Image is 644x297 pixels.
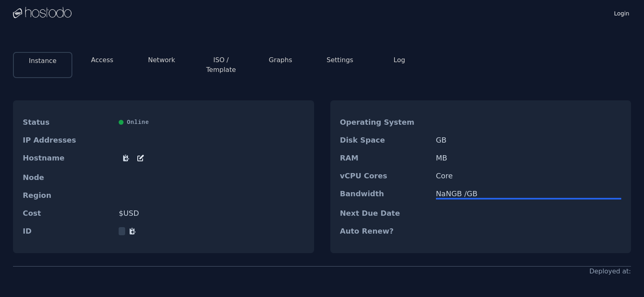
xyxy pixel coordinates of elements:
[13,7,72,19] img: Logo
[23,118,112,126] dt: Status
[340,136,429,144] dt: Disk Space
[340,118,429,126] dt: Operating System
[148,55,175,65] button: Network
[436,136,621,144] dd: GB
[269,55,292,65] button: Graphs
[198,55,244,75] button: ISO / Template
[340,227,429,235] dt: Auto Renew?
[436,190,621,198] div: NaN GB / GB
[23,173,112,182] dt: Node
[340,190,429,199] dt: Bandwidth
[91,55,113,65] button: Access
[340,172,429,180] dt: vCPU Cores
[23,227,112,235] dt: ID
[340,209,429,217] dt: Next Due Date
[340,154,429,162] dt: RAM
[327,55,353,65] button: Settings
[23,136,112,144] dt: IP Addresses
[436,172,621,180] dd: Core
[612,8,631,17] a: Login
[394,55,405,65] button: Log
[23,191,112,199] dt: Region
[119,118,304,126] div: Online
[23,209,112,217] dt: Cost
[589,267,631,276] div: Deployed at:
[436,154,621,162] dd: MB
[29,56,56,66] button: Instance
[23,154,112,164] dt: Hostname
[119,209,304,217] dd: $ USD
